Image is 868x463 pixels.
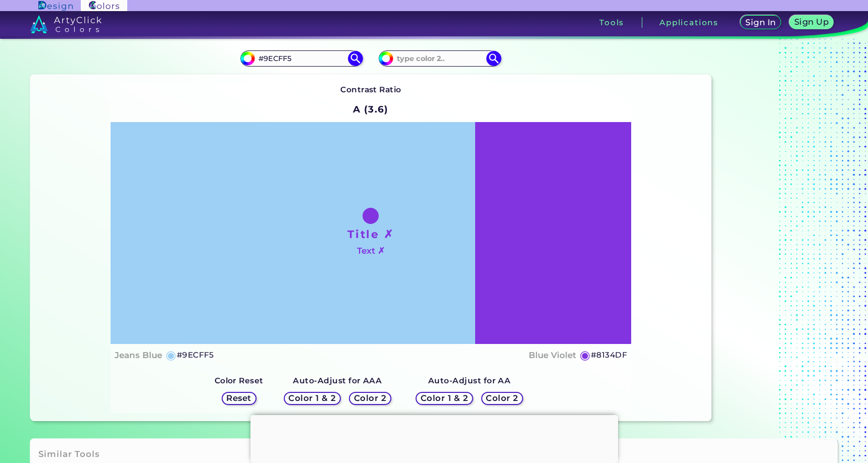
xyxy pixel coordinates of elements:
h5: Reset [228,394,250,402]
h5: Color 1 & 2 [291,394,334,402]
h4: Blue Violet [529,348,576,363]
h1: Title ✗ [347,226,394,242]
h5: Color 2 [487,394,517,402]
h5: Sign In [747,19,774,26]
h4: Text ✗ [357,244,385,258]
strong: Contrast Ratio [340,85,401,94]
input: type color 2.. [393,51,487,65]
strong: Auto-Adjust for AAA [293,376,382,385]
h5: Color 1 & 2 [423,394,466,402]
img: icon search [348,51,363,66]
img: ArtyClick Design logo [38,1,72,11]
h3: Similar Tools [38,448,100,460]
h3: Applications [659,19,719,26]
h5: #8134DF [591,349,627,362]
h4: Jeans Blue [115,348,162,363]
h5: Color 2 [355,394,385,402]
h5: Sign Up [796,18,827,26]
h5: ◉ [166,349,177,361]
h2: A (3.6) [348,98,393,121]
img: icon search [486,51,501,66]
input: type color 1.. [255,51,349,65]
strong: Color Reset [215,376,264,385]
h5: ◉ [580,349,591,361]
h5: #9ECFF5 [177,349,214,362]
iframe: Advertisement [250,415,618,460]
h3: Tools [599,19,624,26]
a: Sign Up [792,16,832,29]
img: logo_artyclick_colors_white.svg [30,15,101,33]
a: Sign In [742,16,780,29]
strong: Auto-Adjust for AA [428,376,510,385]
